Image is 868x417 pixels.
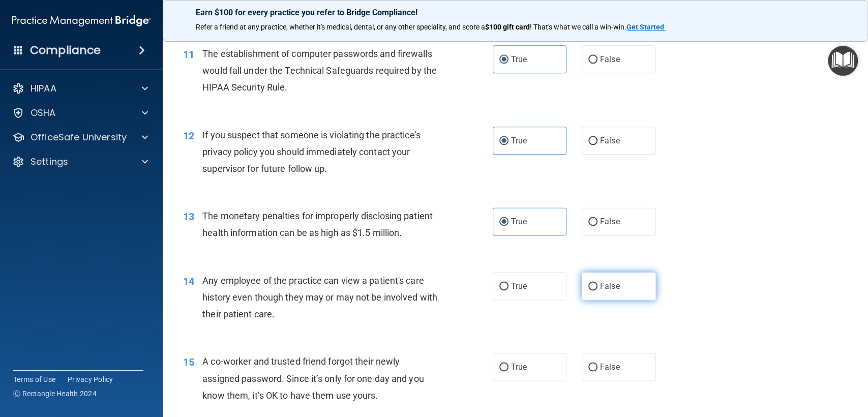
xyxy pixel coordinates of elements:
[183,48,194,61] span: 11
[828,46,858,76] button: Open Resource Center
[600,362,620,372] span: False
[30,43,101,57] h4: Compliance
[202,211,433,238] span: The monetary penalties for improperly disclosing patient health information can be as high as $1....
[485,23,530,31] strong: $100 gift card
[588,137,597,145] input: False
[499,56,508,64] input: True
[511,54,527,64] span: True
[31,156,68,168] p: Settings
[600,136,620,145] span: False
[511,217,527,226] span: True
[530,23,626,31] span: ! That's what we call a win-win.
[196,8,835,17] p: Earn $100 for every practice you refer to Bridge Compliance!
[202,48,437,93] span: The establishment of computer passwords and firewalls would fall under the Technical Safeguards r...
[183,211,194,223] span: 13
[499,218,508,226] input: True
[196,23,485,31] span: Refer a friend at any practice, whether it's medical, dental, or any other speciality, and score a
[183,275,194,287] span: 14
[499,283,508,290] input: True
[626,23,664,31] strong: Get Started
[31,107,56,119] p: OSHA
[183,356,194,368] span: 15
[12,11,151,31] img: PMB logo
[588,283,597,290] input: False
[511,362,527,372] span: True
[511,281,527,291] span: True
[626,23,666,31] a: Get Started
[600,54,620,64] span: False
[600,217,620,226] span: False
[68,374,113,384] a: Privacy Policy
[12,156,148,168] a: Settings
[202,130,421,174] span: If you suspect that someone is violating the practice's privacy policy you should immediately con...
[499,364,508,371] input: True
[202,356,424,400] span: A co-worker and trusted friend forgot their newly assigned password. Since it’s only for one day ...
[13,389,97,399] span: Ⓒ Rectangle Health 2024
[13,374,55,384] a: Terms of Use
[600,281,620,291] span: False
[31,131,127,143] p: OfficeSafe University
[499,137,508,145] input: True
[12,131,148,143] a: OfficeSafe University
[511,136,527,145] span: True
[31,82,56,95] p: HIPAA
[12,107,148,119] a: OSHA
[588,364,597,371] input: False
[183,130,194,142] span: 12
[12,82,148,95] a: HIPAA
[588,56,597,64] input: False
[588,218,597,226] input: False
[202,275,437,319] span: Any employee of the practice can view a patient's care history even though they may or may not be...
